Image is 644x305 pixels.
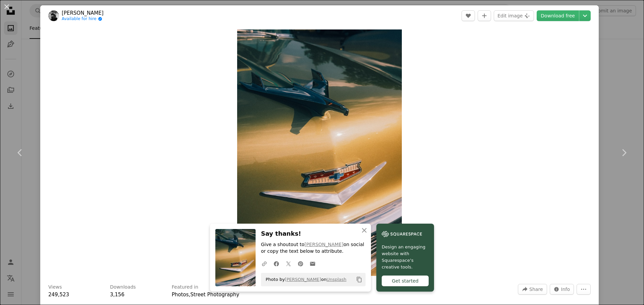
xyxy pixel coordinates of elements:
a: Available for hire [62,16,104,22]
a: Download free [537,10,579,21]
span: , [189,292,191,298]
a: Share on Facebook [270,257,282,270]
button: Add to Collection [478,10,491,21]
p: Give a shoutout to on social or copy the text below to attribute. [261,241,366,255]
h3: Featured in [172,284,198,291]
h3: Say thanks! [261,229,366,239]
span: Info [561,284,570,294]
a: Photos [172,292,189,298]
a: [PERSON_NAME] [285,277,321,282]
h3: Downloads [110,284,136,291]
span: Share [529,284,543,294]
button: Edit image [494,10,534,21]
a: Next [604,121,644,185]
h3: Views [48,284,62,291]
button: More Actions [577,284,591,295]
a: Share on Pinterest [294,257,307,270]
img: Go to Bruno Guerrero's profile [48,10,59,21]
img: Close-up of a vintage car hood with chrome details. [237,29,402,276]
button: Stats about this image [550,284,574,295]
span: Photo by on [262,274,346,285]
a: Share on Twitter [282,257,294,270]
button: Copy to clipboard [354,274,365,285]
span: 249,523 [48,292,69,298]
span: 3,156 [110,292,124,298]
button: Choose download size [579,10,591,21]
img: file-1606177908946-d1eed1cbe4f5image [382,229,422,239]
span: Design an engaging website with Squarespace’s creative tools. [382,244,429,271]
a: Design an engaging website with Squarespace’s creative tools.Get started [376,224,434,292]
button: Like [462,10,475,21]
a: [PERSON_NAME] [305,242,343,247]
a: Unsplash [326,277,346,282]
a: Share over email [307,257,319,270]
button: Share this image [518,284,547,295]
a: [PERSON_NAME] [62,10,104,16]
a: Street Photography [190,292,239,298]
div: Get started [382,276,429,286]
button: Zoom in on this image [237,29,402,276]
